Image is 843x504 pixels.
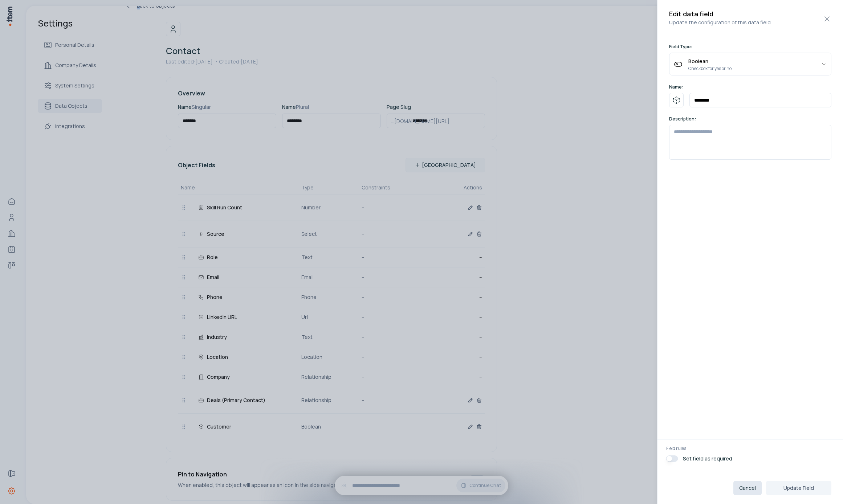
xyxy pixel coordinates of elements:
[669,84,831,90] p: Name:
[669,19,831,26] p: Update the configuration of this data field
[669,116,831,122] p: Description:
[733,481,762,495] button: Cancel
[766,481,831,495] button: Update Field
[666,446,834,451] p: Field rules
[669,9,831,19] h2: Edit data field
[683,455,732,462] p: Set field as required
[669,44,831,50] p: Field Type:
